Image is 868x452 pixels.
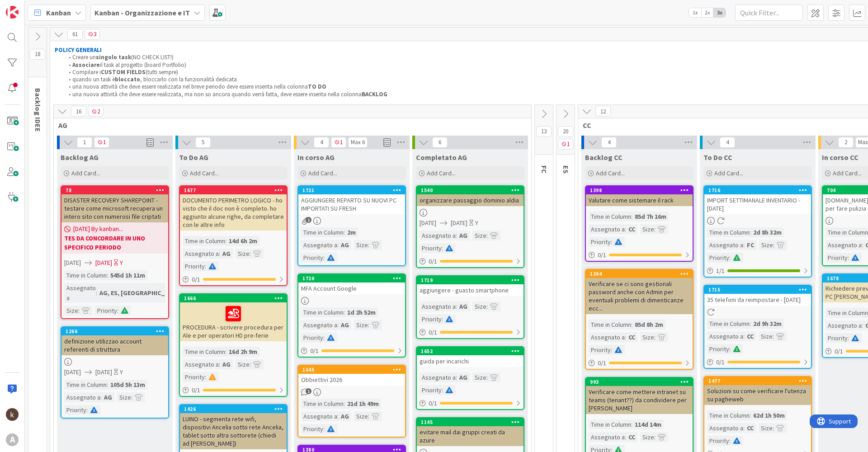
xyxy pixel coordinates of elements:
[95,367,112,377] span: [DATE]
[301,333,323,343] div: Priority
[302,275,405,282] div: 1720
[598,250,606,260] span: 0 / 1
[835,347,843,356] span: 0 / 1
[94,8,190,17] b: Kanban - Organizzazione e IT
[417,418,524,446] div: 1145evitare mail dai gruppi creati da azure
[117,392,131,402] div: Size
[625,432,626,442] span: :
[220,359,233,369] div: AG
[589,237,611,247] div: Priority
[64,270,107,280] div: Time in Column
[751,319,784,329] div: 2d 9h 32m
[417,276,524,296] div: 1719aggiungere - guasto smartphone
[337,411,339,421] span: :
[323,333,325,343] span: :
[654,224,656,234] span: :
[301,253,323,263] div: Priority
[183,347,225,357] div: Time in Column
[205,261,206,271] span: :
[626,224,637,234] div: CC
[457,372,470,382] div: AG
[729,344,731,354] span: :
[704,194,811,214] div: IMPORT SETTIMANALE INVENTARIO - [DATE]
[826,320,862,330] div: Assegnato a
[590,379,693,385] div: 993
[19,1,41,12] span: Support
[735,5,803,21] input: Quick Filter...
[586,186,693,194] div: 1398
[183,372,205,382] div: Priority
[701,8,713,17] span: 2x
[704,294,811,306] div: 35 telefoni da reimpostare - [DATE]
[102,392,114,402] div: AG
[586,386,693,414] div: Verificare come mettere intranet su teams (tenant??) da condividere per [PERSON_NAME]
[631,320,632,330] span: :
[179,293,288,397] a: 1666PROCEDURA - scrivere procedura per Ale e per operatori HD pre-ferieTime in Column:16d 2h 9mAs...
[586,194,693,206] div: Valutare come sistemare il rack
[596,169,625,177] span: Add Card...
[225,236,226,246] span: :
[345,227,358,237] div: 2m
[339,240,351,250] div: AG
[590,271,693,277] div: 1394
[611,237,612,247] span: :
[417,347,524,355] div: 1652
[368,320,369,330] span: :
[298,366,405,374] div: 1645
[704,377,811,405] div: 1477Soluzioni su come verificare l'utenza su pagheweb
[183,249,219,259] div: Assegnato a
[707,436,729,446] div: Priority
[826,240,862,250] div: Assegnato a
[220,249,233,259] div: AG
[180,274,287,285] div: 0/1
[750,319,751,329] span: :
[611,345,612,355] span: :
[626,432,637,442] div: CC
[707,423,743,433] div: Assegnato a
[417,186,524,206] div: 1540organizzare passaggio dominio aldia
[625,224,626,234] span: :
[180,186,287,194] div: 1677
[640,332,654,342] div: Size
[298,282,405,294] div: MFA Account Google
[704,186,811,214] div: 1716IMPORT SETTIMANALE INVENTARIO - [DATE]
[420,301,456,311] div: Assegnato a
[745,240,756,250] div: FC
[95,258,112,268] span: [DATE]
[61,186,168,222] div: 78DISASTER RECOVERY SHAREPOINT - testare come microsoft recupera un intero sito con numerosi file...
[689,8,701,17] span: 1x
[97,288,184,298] div: AG, ES, [GEOGRAPHIC_DATA]
[589,419,631,429] div: Time in Column
[236,249,250,259] div: Size
[586,278,693,314] div: Verificare se ci sono gestionali password anche con Admin per eventuali problemi di dimenticanze ...
[345,399,381,409] div: 21d 1h 49m
[95,306,117,315] div: Priority
[323,424,325,434] span: :
[586,378,693,386] div: 993
[339,320,351,330] div: AG
[707,319,750,329] div: Time in Column
[354,411,368,421] div: Size
[354,240,368,250] div: Size
[219,359,220,369] span: :
[302,367,405,373] div: 1645
[451,218,467,228] span: [DATE]
[298,274,405,282] div: 1720
[416,185,524,268] a: 1540organizzare passaggio dominio aldia[DATE][DATE]YAssegnato a:AGSize:Priority:0/1
[442,243,443,253] span: :
[183,261,205,271] div: Priority
[86,405,88,415] span: :
[707,240,743,250] div: Assegnato a
[703,185,812,278] a: 1716IMPORT SETTIMANALE INVENTARIO - [DATE]Time in Column:2d 8h 32mAssegnato a:FCSize:Priority:1/1
[301,399,344,409] div: Time in Column
[183,359,219,369] div: Assegnato a
[184,406,287,412] div: 1426
[773,331,774,341] span: :
[586,270,693,278] div: 1394
[759,423,773,433] div: Size
[61,327,168,355] div: 1266definizione utilizzao account referenti di struttura
[344,307,345,317] span: :
[442,314,443,324] span: :
[420,385,442,395] div: Priority
[421,277,524,283] div: 1719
